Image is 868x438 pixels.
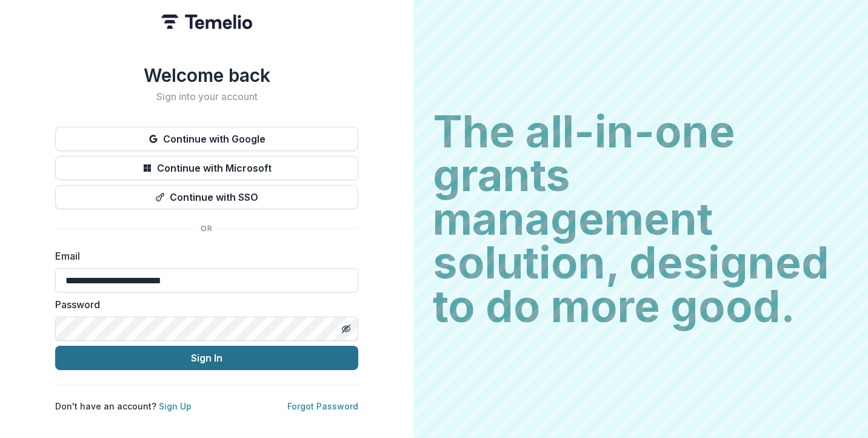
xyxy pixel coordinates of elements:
[55,400,192,413] p: Don't have an account?
[336,319,356,339] button: Toggle password visibility
[55,249,351,263] label: Email
[55,185,358,209] button: Continue with SSO
[55,64,358,86] h1: Welcome back
[55,156,358,180] button: Continue with Microsoft
[55,346,358,370] button: Sign In
[159,401,192,411] a: Sign Up
[55,127,358,151] button: Continue with Google
[55,91,358,103] h2: Sign into your account
[55,297,351,312] label: Password
[161,15,252,29] img: Temelio
[287,401,358,411] a: Forgot Password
